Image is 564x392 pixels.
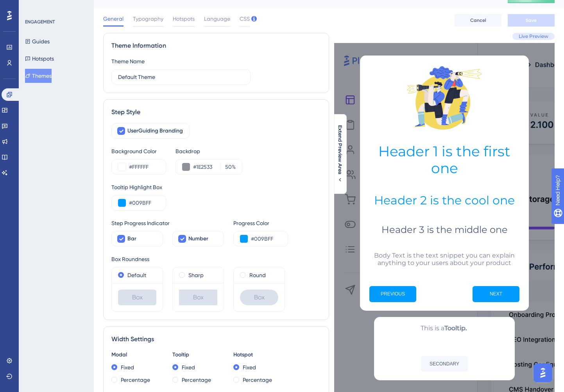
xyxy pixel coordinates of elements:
span: Live Preview [519,33,548,39]
p: This is a [388,323,501,333]
span: Save [526,17,537,23]
label: Fixed [121,363,134,372]
img: Modal Media [405,59,483,137]
div: Box [118,290,156,305]
div: Tooltip [172,350,224,360]
span: Number [188,234,208,243]
label: Percentage [182,375,211,385]
h1: Header 1 is the first one [374,143,515,177]
button: Save [508,14,555,27]
div: Background Color [111,147,166,156]
input: Theme Name [118,73,244,81]
span: Hotspots [173,14,195,23]
div: Close Preview [505,319,513,325]
button: Extend Preview Area [334,125,346,183]
div: Box Roundness [111,254,321,264]
h3: Header 3 is the middle one [374,224,515,235]
div: Step Style [111,107,321,117]
span: Typography [133,14,163,23]
div: Close Preview [519,57,527,64]
label: Sharp [188,270,204,280]
iframe: UserGuiding AI Assistant Launcher [531,361,555,385]
div: Hotspot [233,350,285,360]
span: Bar [127,234,136,243]
span: General [103,14,124,23]
span: CSS [240,14,250,23]
p: Body Text is the text snippet you can explain anything to your users about your product [374,252,515,267]
div: Width Settings [111,335,321,344]
div: Box [179,290,217,305]
label: Default [127,270,146,280]
b: Tooltip. [444,324,467,332]
label: Fixed [182,363,195,372]
button: SECONDARY [421,356,468,372]
span: Need Help? [18,2,49,11]
div: Progress Color [233,218,288,228]
span: Language [204,14,230,23]
div: Theme Information [111,41,321,50]
button: Next [473,286,519,302]
label: Percentage [121,375,150,385]
button: Guides [25,34,50,48]
h2: Header 2 is the cool one [374,193,515,208]
div: Step Progress Indicator [111,218,224,228]
label: Round [249,270,266,280]
button: Previous [369,286,416,302]
div: Theme Name [111,57,145,66]
span: UserGuiding Branding [127,126,183,136]
button: Themes [25,69,52,83]
button: Hotspots [25,52,54,66]
div: Box [240,290,278,305]
input: % [223,162,232,172]
div: Modal [111,350,163,360]
button: Cancel [455,14,501,27]
span: Cancel [470,17,486,23]
label: Percentage [243,375,272,385]
label: Fixed [243,363,256,372]
span: Extend Preview Area [337,125,343,174]
div: Tooltip Highlight Box [111,183,321,192]
div: Backdrop [175,147,242,156]
div: ENGAGEMENT [25,19,55,25]
label: % [220,162,236,172]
